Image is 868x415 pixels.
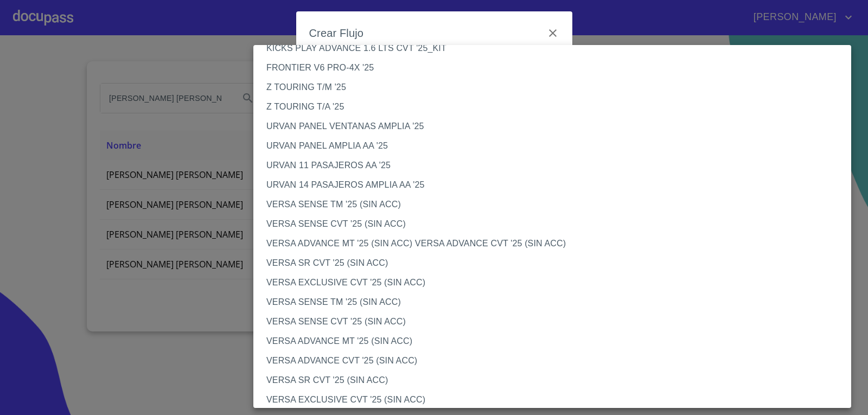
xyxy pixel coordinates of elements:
[253,214,859,234] li: VERSA SENSE CVT '25 (SIN ACC)
[253,273,859,292] li: VERSA EXCLUSIVE CVT '25 (SIN ACC)
[253,58,859,78] li: FRONTIER V6 PRO-4X '25
[253,195,859,214] li: VERSA SENSE TM '25 (SIN ACC)
[253,351,859,371] li: VERSA ADVANCE CVT '25 (SIN ACC)
[253,234,859,253] li: VERSA ADVANCE MT '25 (SIN ACC) VERSA ADVANCE CVT '25 (SIN ACC)
[253,331,859,351] li: VERSA ADVANCE MT '25 (SIN ACC)
[253,253,859,273] li: VERSA SR CVT '25 (SIN ACC)
[253,371,859,390] li: VERSA SR CVT '25 (SIN ACC)
[253,312,859,331] li: VERSA SENSE CVT '25 (SIN ACC)
[253,78,859,97] li: Z TOURING T/M '25
[253,136,859,156] li: URVAN PANEL AMPLIA AA '25
[253,117,859,136] li: URVAN PANEL VENTANAS AMPLIA '25
[253,390,859,410] li: VERSA EXCLUSIVE CVT '25 (SIN ACC)
[253,39,859,58] li: KICKS PLAY ADVANCE 1.6 LTS CVT '25_KIT
[253,175,859,195] li: URVAN 14 PASAJEROS AMPLIA AA '25
[253,156,859,175] li: URVAN 11 PASAJEROS AA '25
[253,292,859,312] li: VERSA SENSE TM '25 (SIN ACC)
[253,97,859,117] li: Z TOURING T/A '25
